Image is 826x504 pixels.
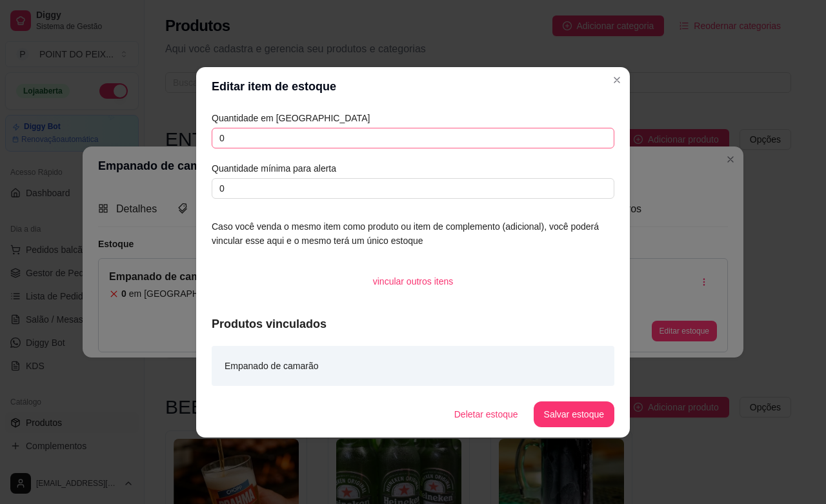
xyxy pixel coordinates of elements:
button: Close [607,70,627,90]
button: vincular outros itens [363,268,464,294]
article: Quantidade mínima para alerta [212,161,614,176]
article: Quantidade em [GEOGRAPHIC_DATA] [212,111,614,125]
header: Editar item de estoque [196,67,630,106]
article: Caso você venda o mesmo item como produto ou item de complemento (adicional), você poderá vincula... [212,219,614,248]
article: Produtos vinculados [212,315,614,333]
button: Salvar estoque [534,401,614,427]
article: Empanado de camarão [225,359,319,373]
button: Deletar estoque [444,401,529,427]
